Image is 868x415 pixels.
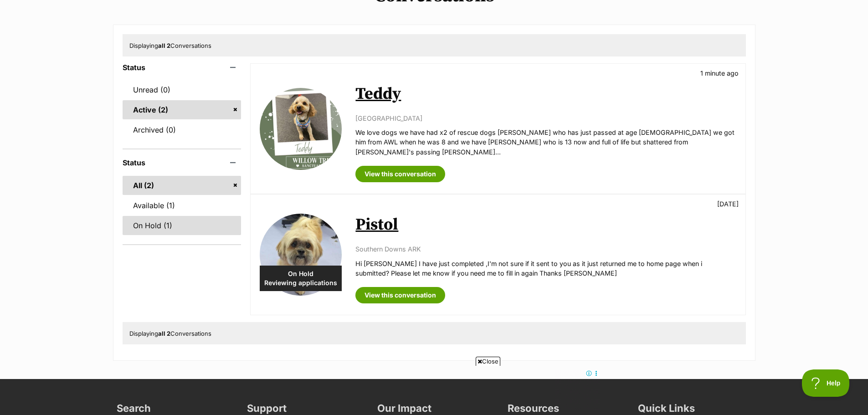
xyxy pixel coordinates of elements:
a: Unread (0) [123,80,241,99]
p: Southern Downs ARK [355,244,736,254]
a: View this conversation [355,166,445,182]
a: View this conversation [355,287,445,303]
span: Displaying Conversations [129,330,211,337]
span: Close [476,357,500,366]
div: On Hold [260,266,342,291]
a: Archived (0) [123,120,241,139]
a: All (2) [123,176,241,195]
p: We love dogs we have had x2 of rescue dogs [PERSON_NAME] who has just passed at age [DEMOGRAPHIC_... [355,128,736,157]
img: Pistol [260,214,342,296]
a: Pistol [355,215,398,235]
span: Displaying Conversations [129,42,211,49]
a: On Hold (1) [123,216,241,235]
iframe: Help Scout Beacon - Open [802,369,850,397]
a: Available (1) [123,196,241,215]
a: Teddy [355,84,401,104]
iframe: Advertisement [268,369,600,410]
p: 1 minute ago [700,68,739,78]
header: Status [123,159,241,167]
header: Status [123,63,241,72]
span: Reviewing applications [260,278,342,287]
strong: all 2 [158,42,170,49]
p: [DATE] [717,199,739,209]
a: Active (2) [123,100,241,119]
strong: all 2 [158,330,170,337]
img: Teddy [260,88,342,170]
p: [GEOGRAPHIC_DATA] [355,113,736,123]
p: Hi [PERSON_NAME] I have just completed ,I'm not sure if it sent to you as it just returned me to ... [355,259,736,278]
